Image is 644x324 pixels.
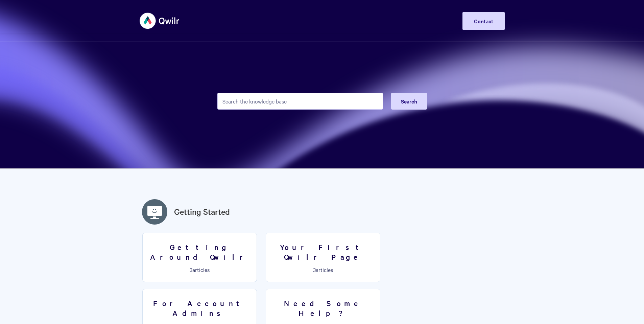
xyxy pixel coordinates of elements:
[147,298,253,318] h3: For Account Admins
[190,266,192,273] span: 3
[391,93,427,110] button: Search
[142,233,257,282] a: Getting Around Qwilr 3articles
[313,266,316,273] span: 3
[174,206,230,218] a: Getting Started
[270,298,376,318] h3: Need Some Help?
[462,12,505,30] a: Contact
[147,242,253,261] h3: Getting Around Qwilr
[217,93,383,110] input: Search the knowledge base
[147,267,253,273] p: articles
[140,8,180,33] img: Qwilr Help Center
[266,233,380,282] a: Your First Qwilr Page 3articles
[270,242,376,261] h3: Your First Qwilr Page
[401,97,417,105] span: Search
[270,267,376,273] p: articles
